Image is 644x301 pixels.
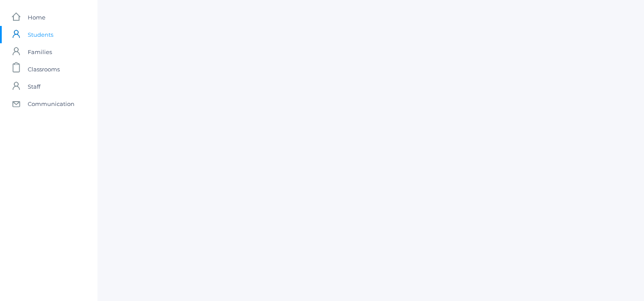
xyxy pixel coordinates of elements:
span: Students [28,26,53,43]
span: Home [28,9,45,26]
span: Communication [28,95,74,112]
span: Families [28,43,52,61]
span: Classrooms [28,61,60,78]
span: Staff [28,78,40,95]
